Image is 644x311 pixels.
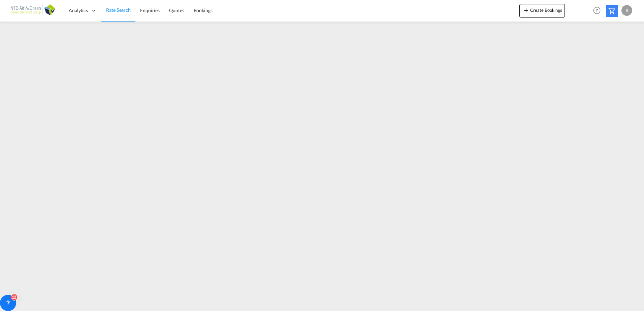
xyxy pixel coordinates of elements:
[621,5,632,16] div: R
[169,7,184,13] span: Quotes
[519,4,565,18] button: icon-plus 400-fgCreate Bookings
[10,3,56,18] img: af31b1c0b01f11ecbc353f8e72265e29.png
[591,5,603,16] span: Help
[591,5,606,17] div: Help
[194,7,213,13] span: Bookings
[106,7,131,13] span: Rate Search
[522,6,530,14] md-icon: icon-plus 400-fg
[69,7,88,14] span: Analytics
[140,7,160,13] span: Enquiries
